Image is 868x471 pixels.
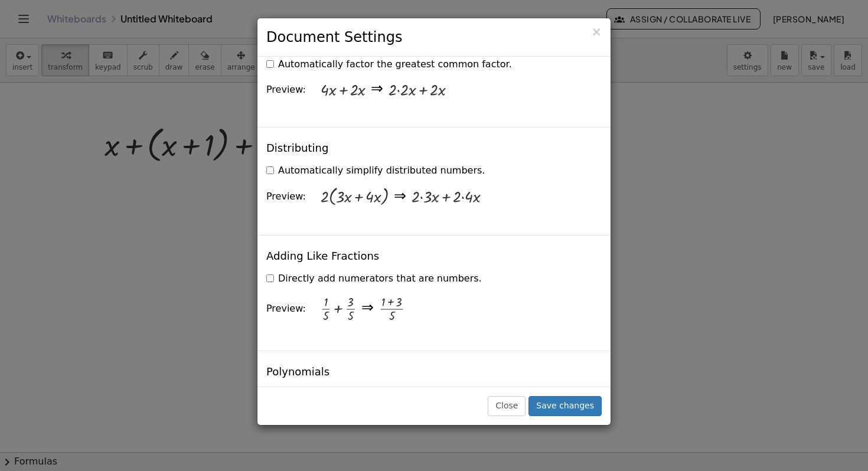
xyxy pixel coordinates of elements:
div: ⇒ [394,187,406,208]
button: Close [591,26,602,38]
span: Preview: [266,84,306,95]
div: ⇒ [371,79,383,100]
input: Directly add numerators that are numbers. [266,274,274,282]
h4: Adding Like Fractions [266,250,379,262]
span: Preview: [266,191,306,202]
button: Save changes [528,396,602,416]
span: Preview: [266,303,306,314]
label: Automatically simplify distributed numbers. [266,164,485,178]
div: ⇒ [361,298,374,319]
label: Automatically factor the greatest common factor. [266,58,512,71]
button: Close [488,396,526,416]
h4: Distributing [266,142,328,154]
input: Automatically factor the greatest common factor. [266,60,274,68]
input: Automatically simplify distributed numbers. [266,166,274,174]
h4: Polynomials [266,366,329,378]
label: Directly add numerators that are numbers. [266,272,482,286]
span: × [591,25,602,39]
h3: Document Settings [266,27,602,47]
